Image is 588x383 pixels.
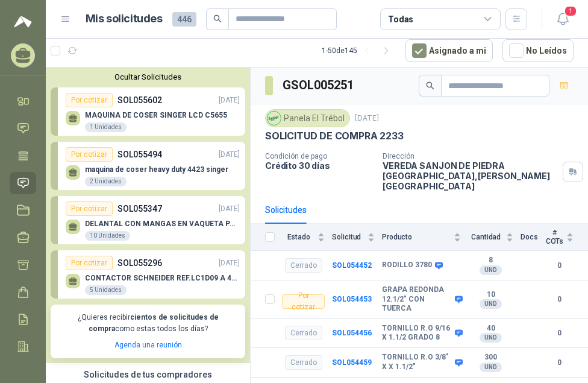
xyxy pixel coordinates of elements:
p: maquina de coser heavy duty 4423 singer [85,165,228,174]
p: SOL055494 [117,148,162,161]
p: Condición de pago [265,152,373,160]
a: SOL054459 [332,358,372,367]
p: MAQUINA DE COSER SINGER LCD C5655 [85,111,227,119]
a: SOL054452 [332,261,372,270]
b: 8 [468,256,513,265]
span: Producto [382,233,451,241]
p: SOL055296 [117,256,162,270]
div: Por cotizar [66,201,113,216]
div: Por cotizar [66,256,113,270]
a: Por cotizarSOL055347[DATE] DELANTAL CON MANGAS EN VAQUETA PARA SOLDADOR10 Unidades [51,196,245,244]
b: 40 [468,324,513,334]
b: TORNILLO R.O 9/16 X 1.1/2 GRADO 8 [382,324,452,343]
h1: Mis solicitudes [86,10,163,28]
b: RODILLO 3780 [382,261,432,270]
img: Logo peakr [14,14,32,29]
b: TORNILLO R.O 3/8" X X 1.1/2" [382,353,452,372]
div: 1 Unidades [85,122,127,132]
div: Cerrado [285,355,322,370]
p: CONTACTOR SCHNEIDER REF.LC1D09 A 440V AC [85,274,240,282]
h3: GSOL005251 [283,76,355,95]
p: [DATE] [219,149,240,160]
b: 0 [545,357,574,369]
span: 446 [172,12,196,27]
p: [DATE] [219,258,240,269]
div: Cerrado [285,326,322,340]
div: UND [480,299,502,309]
p: [DATE] [219,95,240,106]
div: Por cotizar [282,294,325,309]
a: Por cotizarSOL055296[DATE] CONTACTOR SCHNEIDER REF.LC1D09 A 440V AC5 Unidades [51,250,245,299]
span: Cantidad [468,233,504,241]
b: GRAPA REDONDA 12.1/2" CON TUERCA [382,285,452,314]
p: SOLICITUD DE COMPRA 2233 [265,130,404,142]
div: 10 Unidades [85,231,130,241]
div: 5 Unidades [85,285,127,295]
th: Solicitud [332,224,382,251]
a: Agenda una reunión [114,341,182,349]
p: ¿Quieres recibir como estas todos los días? [58,312,238,335]
th: # COTs [545,224,588,251]
p: DELANTAL CON MANGAS EN VAQUETA PARA SOLDADOR [85,220,240,228]
th: Docs [521,224,545,251]
p: [DATE] [219,203,240,215]
button: 1 [552,8,574,30]
div: 1 - 50 de 145 [322,41,396,60]
b: 10 [468,290,513,300]
button: Asignado a mi [405,39,493,62]
div: 2 Unidades [85,177,127,186]
span: # COTs [545,229,564,245]
img: Company Logo [267,112,281,125]
a: SOL054456 [332,329,372,337]
div: Por cotizar [66,147,113,162]
b: 300 [468,353,513,362]
div: UND [480,362,502,372]
b: 0 [545,294,574,305]
div: Ocultar SolicitudesPor cotizarSOL055602[DATE] MAQUINA DE COSER SINGER LCD C56551 UnidadesPor coti... [46,68,250,363]
th: Producto [382,224,468,251]
p: Dirección [383,152,558,160]
div: Panela El Trébol [265,109,350,127]
b: cientos de solicitudes de compra [89,313,219,333]
b: 0 [545,328,574,339]
div: UND [480,265,502,275]
th: Estado [282,224,332,251]
a: Por cotizarSOL055602[DATE] MAQUINA DE COSER SINGER LCD C56551 Unidades [51,87,245,136]
p: [DATE] [355,113,379,124]
div: Solicitudes [265,203,307,217]
div: Cerrado [285,258,322,273]
p: VEREDA SANJON DE PIEDRA [GEOGRAPHIC_DATA] , [PERSON_NAME][GEOGRAPHIC_DATA] [383,160,558,191]
div: Por cotizar [66,93,113,107]
p: SOL055602 [117,93,162,107]
button: Ocultar Solicitudes [51,72,245,81]
b: 0 [545,260,574,271]
p: SOL055347 [117,202,162,215]
div: Todas [388,13,413,26]
a: Por cotizarSOL055494[DATE] maquina de coser heavy duty 4423 singer2 Unidades [51,142,245,190]
span: 1 [564,5,577,17]
div: UND [480,333,502,343]
th: Cantidad [468,224,521,251]
a: SOL054453 [332,295,372,303]
button: No Leídos [502,39,574,62]
span: Solicitud [332,233,365,241]
span: Estado [282,233,315,241]
span: search [426,81,434,90]
p: Crédito 30 días [265,160,373,171]
span: search [213,14,222,23]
